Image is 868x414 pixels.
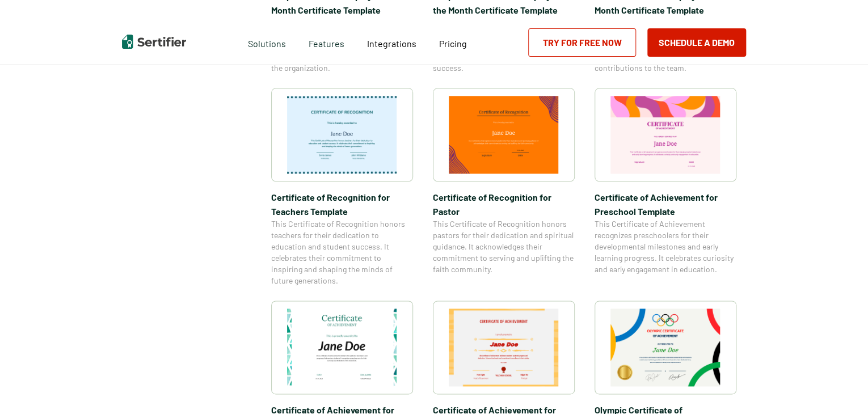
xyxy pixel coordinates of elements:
[433,17,575,74] span: This certificate commends the recipient as Employee of the Month, recognizing their outstanding c...
[122,35,186,49] img: Sertifier | Digital Credentialing Platform
[439,38,467,49] span: Pricing
[595,190,736,218] span: Certificate of Achievement for Preschool Template
[610,309,720,386] img: Olympic Certificate of Appreciation​ Template
[433,218,575,275] span: This Certificate of Recognition honors pastors for their dedication and spiritual guidance. It ac...
[449,96,559,174] img: Certificate of Recognition for Pastor
[309,35,344,49] span: Features
[433,88,575,286] a: Certificate of Recognition for PastorCertificate of Recognition for PastorThis Certificate of Rec...
[248,35,286,49] span: Solutions
[271,88,413,286] a: Certificate of Recognition for Teachers TemplateCertificate of Recognition for Teachers TemplateT...
[595,218,736,275] span: This Certificate of Achievement recognizes preschoolers for their developmental milestones and ea...
[271,190,413,218] span: Certificate of Recognition for Teachers Template
[287,309,397,386] img: Certificate of Achievement for Elementary Students Template
[439,35,467,49] a: Pricing
[449,309,559,386] img: Certificate of Achievement for Students Template
[595,88,736,286] a: Certificate of Achievement for Preschool TemplateCertificate of Achievement for Preschool Templat...
[610,96,720,174] img: Certificate of Achievement for Preschool Template
[367,38,416,49] span: Integrations
[287,96,397,174] img: Certificate of Recognition for Teachers Template
[271,17,413,74] span: This Employee of the Month Certificate celebrates exceptional dedication, highlighting the recipi...
[647,28,746,57] button: Schedule a Demo
[528,28,636,57] a: Try for Free Now
[367,35,416,49] a: Integrations
[595,17,736,74] span: This Employee of the Month Certificate honors the recipient’s exceptional work and dedication. It...
[271,218,413,286] span: This Certificate of Recognition honors teachers for their dedication to education and student suc...
[433,190,575,218] span: Certificate of Recognition for Pastor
